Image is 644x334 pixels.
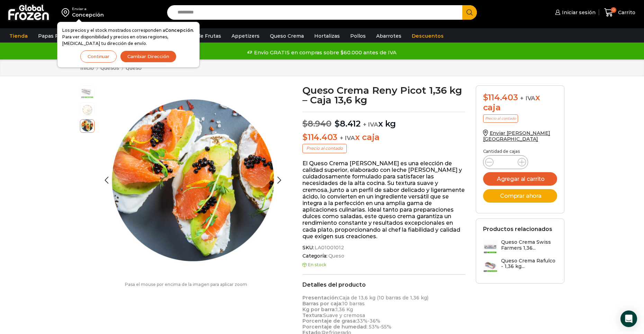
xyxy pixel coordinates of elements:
[125,65,142,71] a: Queso
[80,103,94,117] span: queso crema 2
[80,65,142,71] nav: Breadcrumb
[311,29,343,43] a: Hortalizas
[302,119,308,129] span: $
[302,281,465,288] h2: Detalles del producto
[228,29,263,43] a: Appetizers
[80,85,94,99] span: reny-picot
[483,189,557,203] button: Comprar ahora
[35,29,73,43] a: Papas Fritas
[327,253,344,259] a: Queso
[178,29,225,43] a: Pulpa de Frutas
[302,262,465,267] p: En stock
[553,6,596,19] a: Iniciar sesión
[560,9,596,16] span: Iniciar sesión
[302,318,357,324] strong: Porcentaje de grasa:
[314,245,344,251] span: LA01001012
[620,310,637,327] div: Open Intercom Messenger
[266,29,307,43] a: Queso Crema
[347,29,369,43] a: Pollos
[483,92,488,102] span: $
[302,132,337,142] bdi: 114.403
[72,11,104,18] div: Concepción
[302,144,347,153] p: Precio al contado
[302,119,332,129] bdi: 8.940
[80,282,292,287] p: Pasa el mouse por encima de la imagen para aplicar zoom
[100,65,119,71] a: Quesos
[373,29,405,43] a: Abarrotes
[80,50,117,63] button: Continuar
[62,27,194,47] p: Los precios y el stock mostrados corresponden a . Para ver disponibilidad y precios en otras regi...
[501,258,557,270] h3: Queso Crema Rafulco - 1,36 kg...
[302,295,339,301] strong: Presentación:
[335,119,361,129] bdi: 8.412
[302,324,366,330] strong: Porcentaje de humedad
[302,300,342,307] strong: Barras por caja:
[616,9,635,16] span: Carrito
[602,4,637,21] a: 0 Carrito
[340,134,355,141] span: + IVA
[363,121,378,128] span: + IVA
[302,85,465,105] h1: Queso Crema Reny Picot 1,36 kg – Caja 13,6 kg
[483,114,518,123] p: Precio al contado
[302,312,323,318] strong: Textura:
[80,65,94,71] a: Inicio
[501,239,557,251] h3: Queso Crema Swiss Farmers 1,36...
[483,258,557,273] a: Queso Crema Rafulco - 1,36 kg...
[302,132,465,142] p: x caja
[483,92,518,102] bdi: 114.403
[335,119,340,129] span: $
[6,29,31,43] a: Tienda
[483,130,550,142] a: Enviar [PERSON_NAME][GEOGRAPHIC_DATA]
[165,28,193,33] strong: Concepción
[462,5,477,20] button: Search button
[499,157,512,167] input: Product quantity
[120,50,176,63] button: Cambiar Dirección
[302,112,465,129] p: x kg
[62,7,72,18] img: address-field-icon.svg
[483,226,552,232] h2: Productos relacionados
[408,29,447,43] a: Descuentos
[520,95,535,102] span: + IVA
[72,7,104,11] div: Enviar a
[80,119,94,132] span: salmon-ahumado-2
[302,245,465,251] span: SKU:
[483,172,557,186] button: Agregar al carrito
[483,149,557,154] p: Cantidad de cajas
[302,306,336,313] strong: Kg por barra:
[483,93,557,113] div: x caja
[302,160,465,240] p: El Queso Crema [PERSON_NAME] es una elección de calidad superior, elaborado con leche [PERSON_NAM...
[302,253,465,259] span: Categoría:
[302,132,308,142] span: $
[483,239,557,254] a: Queso Crema Swiss Farmers 1,36...
[611,7,616,13] span: 0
